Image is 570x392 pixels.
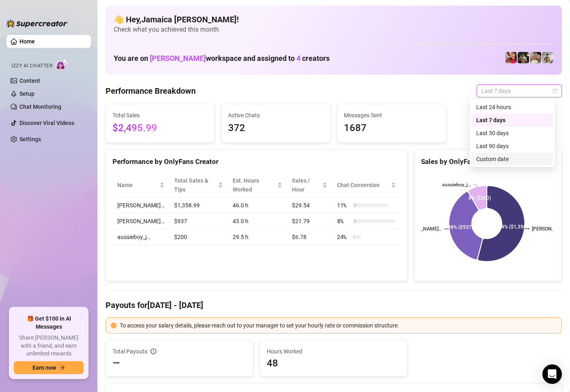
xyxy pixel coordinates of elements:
[421,156,555,167] div: Sales by OnlyFans Creator
[19,90,35,97] a: Setup
[169,213,228,229] td: $937
[337,201,350,210] span: 11 %
[332,173,401,198] th: Chat Conversion
[59,365,65,370] span: arrow-right
[151,349,156,354] span: info-circle
[120,321,557,330] div: To access your salary details, please reach out to your manager to set your hourly rate or commis...
[267,357,401,370] span: 48
[228,198,287,213] td: 46.0 h
[518,52,529,63] img: Tony
[112,229,169,245] td: aussieboy_j…
[169,229,228,245] td: $200
[530,52,541,63] img: Aussieboy_jfree
[106,299,562,311] h4: Payouts for [DATE] - [DATE]
[56,59,68,71] img: AI Chatter
[233,176,275,194] div: Est. Hours Worked
[19,78,40,84] a: Content
[344,121,439,136] span: 1687
[337,233,350,241] span: 24 %
[19,136,41,142] a: Settings
[112,121,208,136] span: $2,495.99
[267,347,401,356] span: Hours Worked
[505,52,517,63] img: Vanessa
[19,103,61,110] a: Chat Monitoring
[11,62,52,70] span: Izzy AI Chatter
[112,156,401,167] div: Performance by OnlyFans Creator
[344,111,439,120] span: Messages Sent
[471,114,553,127] div: Last 7 days
[287,229,332,245] td: $6.78
[112,347,147,356] span: Total Payouts
[292,176,321,194] span: Sales / Hour
[542,364,562,384] div: Open Intercom Messenger
[553,88,557,93] span: calendar
[117,181,158,190] span: Name
[112,357,120,370] span: —
[228,121,324,136] span: 372
[471,140,553,153] div: Last 90 days
[114,54,330,63] h1: You are on workspace and assigned to creators
[19,120,74,126] a: Discover Viral Videos
[114,14,554,25] h4: 👋 Hey, Jamaica [PERSON_NAME] !
[169,198,228,213] td: $1,358.99
[19,38,35,45] a: Home
[542,52,553,63] img: aussieboy_j
[112,111,208,120] span: Total Sales
[112,198,169,213] td: [PERSON_NAME]…
[14,334,84,358] span: Share [PERSON_NAME] with a friend, and earn unlimited rewards
[442,182,471,188] text: aussieboy_j…
[6,19,67,28] img: logo-BBDzfeDw.svg
[471,153,553,166] div: Custom date
[287,198,332,213] td: $29.54
[287,213,332,229] td: $21.79
[228,213,287,229] td: 43.0 h
[32,364,56,371] span: Earn now
[476,142,548,151] div: Last 90 days
[150,54,206,62] span: [PERSON_NAME]
[112,213,169,229] td: [PERSON_NAME]…
[14,315,84,331] span: 🎁 Get $100 in AI Messages
[287,173,332,198] th: Sales / Hour
[476,116,548,125] div: Last 7 days
[471,101,553,114] div: Last 24 hours
[476,155,548,164] div: Custom date
[228,229,287,245] td: 29.5 h
[106,85,196,97] h4: Performance Breakdown
[114,25,554,34] span: Check what you achieved this month
[228,111,324,120] span: Active Chats
[111,323,117,328] span: exclamation-circle
[481,85,557,97] span: Last 7 days
[112,173,169,198] th: Name
[296,54,300,62] span: 4
[337,217,350,226] span: 8 %
[337,181,389,190] span: Chat Conversion
[476,103,548,112] div: Last 24 hours
[471,127,553,140] div: Last 30 days
[401,226,442,232] text: [PERSON_NAME]…
[14,361,84,374] button: Earn nowarrow-right
[174,176,216,194] span: Total Sales & Tips
[169,173,228,198] th: Total Sales & Tips
[476,129,548,138] div: Last 30 days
